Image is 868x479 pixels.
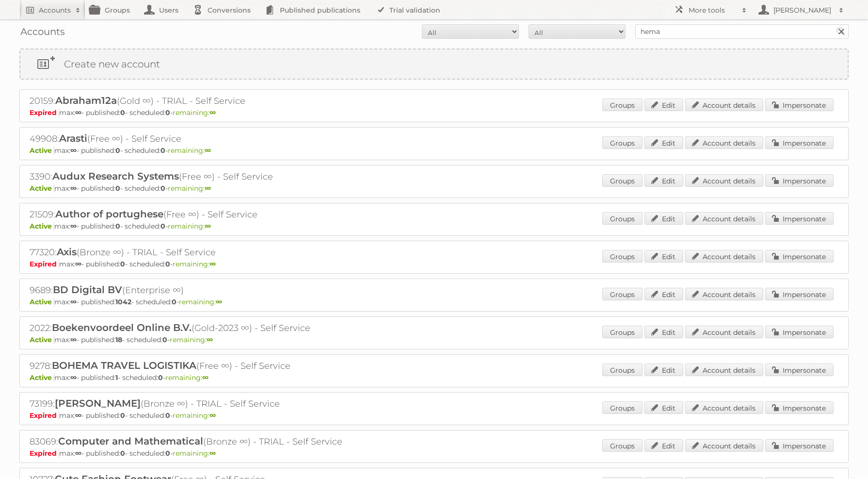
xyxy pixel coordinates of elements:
[55,397,141,409] span: [PERSON_NAME]
[165,373,209,382] span: remaining:
[685,401,763,414] a: Account details
[30,246,369,259] h2: 77320: (Bronze ∞) - TRIAL - Self Service
[168,146,211,155] span: remaining:
[70,373,77,382] strong: ∞
[30,373,838,382] p: max: - published: - scheduled: -
[685,136,763,149] a: Account details
[209,108,216,117] strong: ∞
[685,326,763,338] a: Account details
[602,136,643,149] a: Groups
[115,297,131,306] strong: 1042
[115,335,122,344] strong: 18
[120,411,125,420] strong: 0
[765,99,834,111] a: Impersonate
[179,297,222,306] span: remaining:
[644,99,683,111] a: Edit
[162,335,167,344] strong: 0
[765,250,834,263] a: Impersonate
[602,99,643,111] a: Groups
[75,411,81,420] strong: ∞
[173,108,216,117] span: remaining:
[30,260,838,268] p: max: - published: - scheduled: -
[52,170,179,182] span: Audux Research Systems
[685,99,763,111] a: Account details
[205,184,211,193] strong: ∞
[30,95,369,107] h2: 20159: (Gold ∞) - TRIAL - Self Service
[161,184,165,193] strong: 0
[644,288,683,300] a: Edit
[165,411,170,420] strong: 0
[209,260,216,268] strong: ∞
[602,174,643,187] a: Groups
[644,363,683,376] a: Edit
[165,260,170,268] strong: 0
[765,439,834,452] a: Impersonate
[602,326,643,338] a: Groups
[161,222,165,231] strong: 0
[685,363,763,376] a: Account details
[158,373,163,382] strong: 0
[685,212,763,225] a: Account details
[70,146,77,155] strong: ∞
[52,360,196,371] span: BOHEMA TRAVEL LOGISTIKA
[115,373,118,382] strong: 1
[685,288,763,300] a: Account details
[602,212,643,225] a: Groups
[602,250,643,263] a: Groups
[70,184,77,193] strong: ∞
[120,260,125,268] strong: 0
[173,449,216,458] span: remaining:
[120,449,125,458] strong: 0
[30,146,54,155] span: Active
[30,322,369,334] h2: 2022: (Gold-2023 ∞) - Self Service
[115,222,120,231] strong: 0
[30,397,369,410] h2: 73199: (Bronze ∞) - TRIAL - Self Service
[205,222,211,231] strong: ∞
[115,146,120,155] strong: 0
[75,108,81,117] strong: ∞
[765,136,834,149] a: Impersonate
[30,297,838,306] p: max: - published: - scheduled: -
[207,335,213,344] strong: ∞
[771,5,834,15] h2: [PERSON_NAME]
[685,174,763,187] a: Account details
[30,184,54,193] span: Active
[173,260,216,268] span: remaining:
[602,288,643,300] a: Groups
[30,435,369,448] h2: 83069: (Bronze ∞) - TRIAL - Self Service
[765,363,834,376] a: Impersonate
[120,108,125,117] strong: 0
[30,222,838,231] p: max: - published: - scheduled: -
[55,208,163,220] span: Author of portughese
[57,246,77,258] span: Axis
[30,108,59,117] span: Expired
[70,297,77,306] strong: ∞
[644,174,683,187] a: Edit
[834,24,848,39] input: Search
[602,401,643,414] a: Groups
[39,5,71,15] h2: Accounts
[70,335,77,344] strong: ∞
[165,108,170,117] strong: 0
[170,335,213,344] span: remaining:
[30,411,59,420] span: Expired
[30,449,59,458] span: Expired
[30,132,369,145] h2: 49908: (Free ∞) - Self Service
[765,212,834,225] a: Impersonate
[765,326,834,338] a: Impersonate
[168,222,211,231] span: remaining:
[75,449,81,458] strong: ∞
[644,212,683,225] a: Edit
[685,250,763,263] a: Account details
[202,373,209,382] strong: ∞
[765,174,834,187] a: Impersonate
[55,95,117,106] span: Abraham12a
[115,184,120,193] strong: 0
[644,250,683,263] a: Edit
[30,170,369,183] h2: 3390: (Free ∞) - Self Service
[52,322,192,333] span: Boekenvoordeel Online B.V.
[209,449,216,458] strong: ∞
[30,335,838,344] p: max: - published: - scheduled: -
[30,146,838,155] p: max: - published: - scheduled: -
[30,335,54,344] span: Active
